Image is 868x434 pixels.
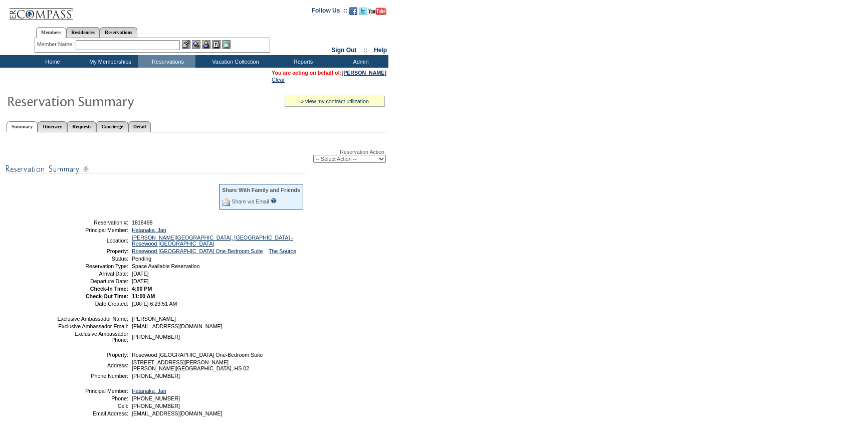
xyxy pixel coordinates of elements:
div: Share With Family and Friends [222,187,300,193]
a: Requests [67,121,96,132]
img: b_edit.gif [182,40,190,49]
span: [STREET_ADDRESS][PERSON_NAME] [PERSON_NAME][GEOGRAPHIC_DATA], HS 02 [132,359,249,371]
span: [PHONE_NUMBER] [132,373,180,379]
td: Phone Number: [57,373,128,379]
span: :: [363,47,367,54]
td: Property: [57,248,128,254]
span: Rosewood [GEOGRAPHIC_DATA] One-Bedroom Suite [132,352,263,358]
span: You are acting on behalf of: [272,70,386,76]
span: 11:00 AM [132,293,155,299]
td: Location: [57,235,128,247]
td: Vacation Collection [195,55,273,68]
span: [PERSON_NAME] [132,316,176,322]
div: Reservation Action: [5,149,386,163]
td: Status: [57,256,128,262]
a: Members [36,27,67,38]
a: Detail [128,121,151,132]
a: Residences [66,27,100,38]
td: Principal Member: [57,227,128,233]
a: Share via Email [232,198,269,204]
strong: Check-In Time: [90,286,128,292]
td: Reservation #: [57,220,128,226]
span: [DATE] [132,271,149,277]
a: Rosewood [GEOGRAPHIC_DATA] One-Bedroom Suite [132,248,263,254]
img: Reservaton Summary [7,91,207,111]
span: 4:00 PM [132,286,152,292]
a: Clear [272,77,285,83]
img: Become our fan on Facebook [349,7,357,15]
a: Summary [7,121,38,132]
td: Property: [57,352,128,358]
td: Principal Member: [57,388,128,394]
td: Arrival Date: [57,271,128,277]
a: Itinerary [38,121,67,132]
a: Follow us on Twitter [359,10,367,16]
td: Cell: [57,403,128,409]
img: Follow us on Twitter [359,7,367,15]
img: subTtlResSummary.gif [5,163,306,175]
img: b_calculator.gif [222,40,231,49]
a: Subscribe to our YouTube Channel [368,10,386,16]
img: View [192,40,200,49]
a: The Source [269,248,296,254]
input: What is this? [271,198,277,203]
a: [PERSON_NAME] [342,70,386,76]
span: Space Available Reservation [132,263,199,269]
td: Exclusive Ambassador Name: [57,316,128,322]
span: [PHONE_NUMBER] [132,334,180,340]
div: Member Name: [37,40,76,49]
td: Date Created: [57,301,128,307]
td: Home [23,55,80,68]
span: 1818498 [132,220,153,226]
a: Concierge [96,121,128,132]
strong: Check-Out Time: [86,293,128,299]
a: Sign Out [331,47,356,54]
td: Reports [273,55,331,68]
span: [EMAIL_ADDRESS][DOMAIN_NAME] [132,323,223,329]
span: [EMAIL_ADDRESS][DOMAIN_NAME] [132,410,223,416]
span: [PHONE_NUMBER] [132,403,180,409]
img: Reservations [212,40,221,49]
span: Pending [132,256,151,262]
td: Reservation Type: [57,263,128,269]
a: » view my contract utilization [301,98,369,104]
img: Subscribe to our YouTube Channel [368,8,386,15]
td: Exclusive Ambassador Phone: [57,331,128,343]
a: [PERSON_NAME][GEOGRAPHIC_DATA], [GEOGRAPHIC_DATA] - Rosewood [GEOGRAPHIC_DATA] [132,235,293,247]
td: Departure Date: [57,278,128,284]
td: Email Address: [57,410,128,416]
a: Become our fan on Facebook [349,10,357,16]
td: Address: [57,359,128,371]
td: Reservations [138,55,195,68]
a: Help [374,47,387,54]
td: Admin [331,55,388,68]
img: Impersonate [202,40,210,49]
td: Follow Us :: [312,6,347,18]
span: [DATE] 6:23:51 AM [132,301,177,307]
a: Hatanaka, Jan [132,388,166,394]
td: My Memberships [80,55,138,68]
td: Exclusive Ambassador Email: [57,323,128,329]
a: Reservations [100,27,137,38]
a: Hatanaka, Jan [132,227,166,233]
span: [PHONE_NUMBER] [132,395,180,401]
td: Phone: [57,395,128,401]
span: [DATE] [132,278,149,284]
